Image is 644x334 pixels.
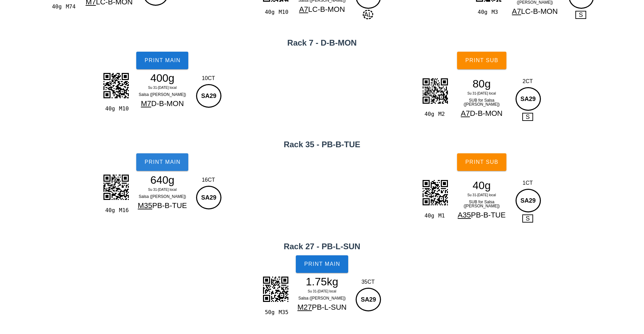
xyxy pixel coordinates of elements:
[141,99,151,108] span: M7
[452,199,511,209] div: SUB for Salsa ([PERSON_NAME])
[470,109,503,118] span: D-B-MON
[99,69,133,102] img: Zu0o+NP6l7QAAAABJRU5ErkJggg==
[144,159,181,165] span: Print Main
[276,8,290,17] div: M10
[49,2,63,11] div: 40g
[196,84,221,108] div: SA29
[475,8,489,17] div: 40g
[116,104,130,113] div: M10
[4,138,640,151] h2: Rack 35 - PB-B-TUE
[304,261,340,267] span: Print Main
[262,8,276,17] div: 40g
[516,189,541,212] div: SA29
[418,176,452,209] img: ZgAAAABJRU5ErkJggg==
[521,7,558,16] span: LC-B-MON
[276,308,290,317] div: M35
[148,188,176,191] span: Su 31-[DATE] local
[436,211,450,220] div: M1
[514,77,542,85] div: 2CT
[312,303,347,311] span: PB-L-SUN
[102,104,116,113] div: 40g
[356,288,381,311] div: SA29
[468,193,496,197] span: Su 31-[DATE] local
[262,308,276,317] div: 50g
[293,277,352,287] div: 1.75kg
[308,289,336,293] span: Su 31-[DATE] local
[133,193,192,200] div: Salsa ([PERSON_NAME])
[148,86,176,89] span: Su 31-[DATE] local
[452,97,511,108] div: SUB for Salsa ([PERSON_NAME])
[418,74,452,108] img: ZF4n8dABn9mLjJfqpAqVXifP9Q1U9TtyHUemEpZ68zxzgbSLAYMxECaeaCZOVaIgTTzQDNzrBADaeaBZuZYIQbSzAPNzPkGwQ...
[522,214,533,223] span: S
[63,2,77,11] div: M74
[144,57,181,63] span: Print Main
[293,295,352,302] div: Salsa ([PERSON_NAME])
[422,211,435,220] div: 40g
[422,110,435,119] div: 40g
[259,272,292,306] img: WU+DVv4NwAAAABJRU5ErkJggg==
[465,159,498,165] span: Print Sub
[151,99,184,108] span: D-B-MON
[194,74,222,82] div: 10CT
[458,211,471,219] span: A35
[308,5,345,14] span: LC-B-MON
[514,179,542,187] div: 1CT
[116,206,130,215] div: M16
[512,7,521,16] span: A7
[133,73,192,83] div: 400g
[138,201,152,210] span: M35
[465,57,498,63] span: Print Sub
[4,37,640,49] h2: Rack 7 - D-B-MON
[461,109,470,118] span: A7
[4,240,640,253] h2: Rack 27 - PB-L-SUN
[136,52,188,69] button: Print Main
[452,79,511,89] div: 80g
[299,5,308,14] span: A7
[436,110,450,119] div: M2
[196,186,221,209] div: SA29
[152,201,187,210] span: PB-B-TUE
[99,170,133,204] img: a5E8sBMiwGAiRAhikwzJ1kSIAMU2CYO8mQABmmwDB3kiEBMkyBYe78ABHnbj5ZBZObAAAAAElFTkSuQmCC
[194,176,222,184] div: 16CT
[297,303,312,311] span: M27
[102,206,116,215] div: 40g
[452,180,511,190] div: 40g
[457,153,506,171] button: Print Sub
[516,87,541,111] div: SA29
[489,8,503,17] div: M3
[133,91,192,98] div: Salsa ([PERSON_NAME])
[136,153,188,171] button: Print Main
[471,211,506,219] span: PB-B-TUE
[296,255,348,273] button: Print Main
[468,92,496,95] span: Su 31-[DATE] local
[575,11,586,19] span: S
[354,278,382,286] div: 35CT
[457,52,506,69] button: Print Sub
[133,175,192,185] div: 640g
[363,10,373,19] span: AL
[522,113,533,121] span: S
